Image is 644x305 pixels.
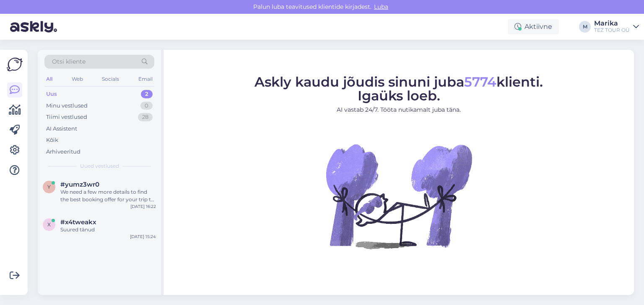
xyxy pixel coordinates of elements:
[47,184,51,190] span: y
[323,120,474,271] img: No Chat active
[140,102,153,110] div: 0
[138,113,153,121] div: 28
[100,74,121,85] div: Socials
[594,27,630,33] div: TEZ TOUR OÜ
[579,21,591,33] div: M
[130,233,156,240] div: [DATE] 15:24
[508,19,559,34] div: Aktiivne
[594,20,639,33] a: MarikaTEZ TOUR OÜ
[254,105,543,114] p: AI vastab 24/7. Tööta nutikamalt juba täna.
[464,73,496,90] span: 5774
[141,90,153,98] div: 2
[46,136,58,144] div: Kõik
[254,73,543,103] span: Askly kaudu jõudis sinuni juba klienti. Igaüks loeb.
[60,181,99,188] span: #yumz3wr0
[371,3,391,10] span: Luba
[46,125,77,133] div: AI Assistent
[594,20,630,27] div: Marika
[46,90,57,98] div: Uus
[60,188,156,203] div: We need a few more details to find the best booking offer for your trip to [GEOGRAPHIC_DATA] or H...
[46,102,88,110] div: Minu vestlused
[52,57,86,66] span: Otsi kliente
[60,218,96,226] span: #x4tweakx
[130,203,156,210] div: [DATE] 16:22
[80,162,119,170] span: Uued vestlused
[137,74,154,85] div: Email
[60,226,156,233] div: Suured tänud
[7,56,23,72] img: Askly Logo
[44,74,54,85] div: All
[47,221,51,228] span: x
[46,113,87,121] div: Tiimi vestlused
[70,74,85,85] div: Web
[46,148,80,156] div: Arhiveeritud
